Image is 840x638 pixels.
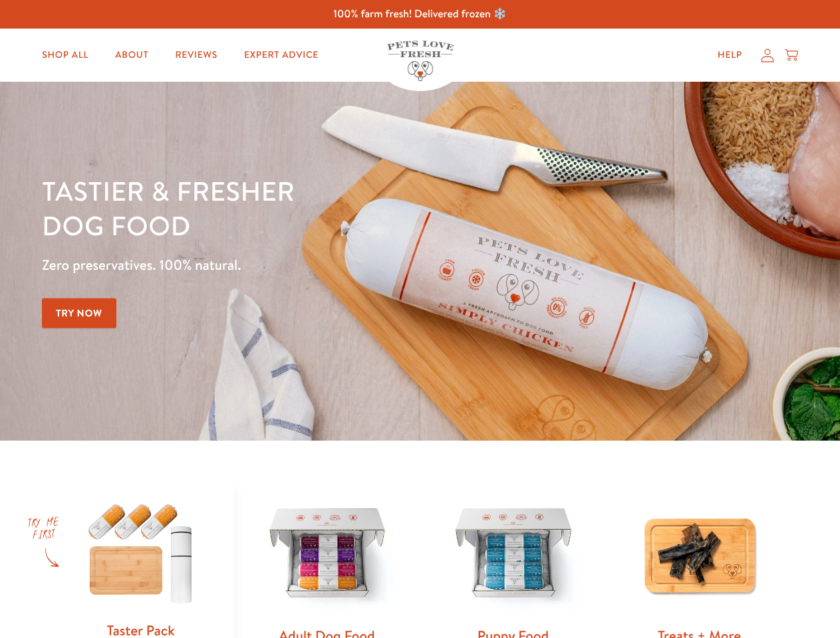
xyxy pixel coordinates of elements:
a: About [104,42,159,68]
a: Reviews [164,42,227,68]
img: Pets Love Fresh [387,41,454,81]
a: Expert Advice [233,42,329,68]
a: Help [707,42,753,68]
p: Zero preservatives. 100% natural. [42,253,546,277]
a: Shop All [31,42,99,68]
h1: Tastier & fresher dog food [42,173,546,243]
a: Try Now [42,298,116,328]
